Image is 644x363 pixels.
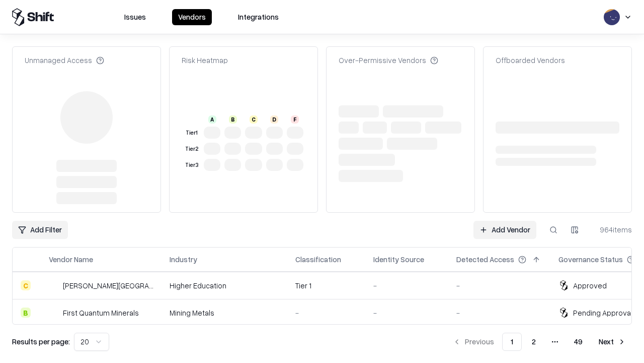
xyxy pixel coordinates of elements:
[593,333,632,351] button: Next
[21,280,31,290] div: C
[172,9,212,25] button: Vendors
[49,254,93,265] div: Vendor Name
[339,55,438,66] div: Over-Permissive Vendors
[573,280,607,291] div: Approved
[447,333,632,351] nav: pagination
[573,308,632,318] div: Pending Approval
[49,308,59,318] img: First Quantum Minerals
[295,254,341,265] div: Classification
[184,145,200,153] div: Tier 2
[270,115,278,124] div: D
[291,115,299,124] div: F
[373,254,424,265] div: Identity Source
[118,9,152,25] button: Issues
[21,308,31,318] div: B
[250,115,258,124] div: C
[184,161,200,169] div: Tier 3
[63,308,139,318] div: First Quantum Minerals
[170,308,279,318] div: Mining Metals
[170,280,279,291] div: Higher Education
[295,280,357,291] div: Tier 1
[456,254,514,265] div: Detected Access
[182,55,228,66] div: Risk Heatmap
[12,336,70,347] p: Results per page:
[496,55,565,66] div: Offboarded Vendors
[184,129,200,137] div: Tier 1
[502,333,522,351] button: 1
[12,221,68,239] button: Add Filter
[373,280,440,291] div: -
[49,280,59,290] img: Reichman University
[566,333,591,351] button: 49
[456,280,542,291] div: -
[456,308,542,318] div: -
[232,9,285,25] button: Integrations
[558,254,623,265] div: Governance Status
[473,221,536,239] a: Add Vendor
[63,280,153,291] div: [PERSON_NAME][GEOGRAPHIC_DATA]
[592,224,632,235] div: 964 items
[25,55,104,66] div: Unmanaged Access
[208,115,216,124] div: A
[373,308,440,318] div: -
[524,333,544,351] button: 2
[229,115,237,124] div: B
[170,254,197,265] div: Industry
[295,308,357,318] div: -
